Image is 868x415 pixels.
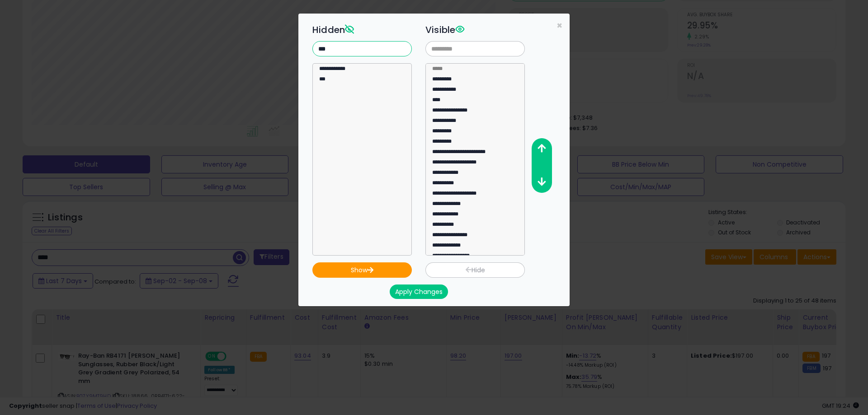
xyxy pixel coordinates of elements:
[312,23,412,37] h3: Hidden
[425,262,525,278] button: Hide
[425,23,525,37] h3: Visible
[312,262,412,278] button: Show
[390,284,448,299] button: Apply Changes
[557,19,562,32] span: ×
